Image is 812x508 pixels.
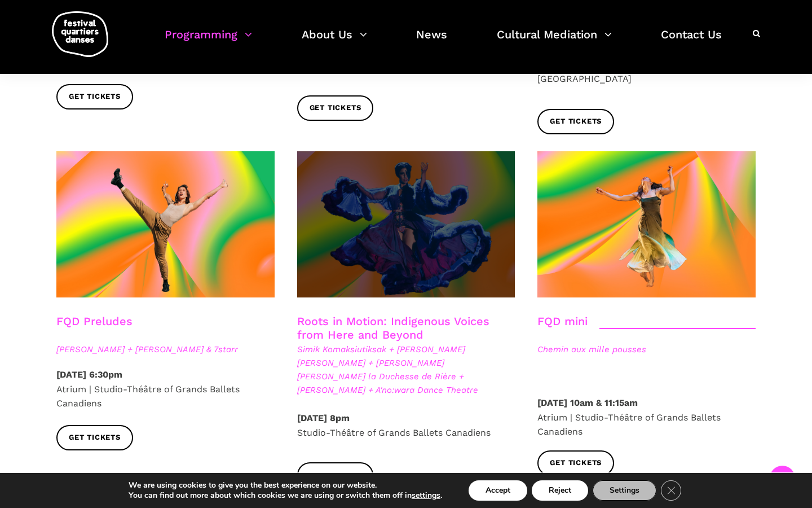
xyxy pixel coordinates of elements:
[297,314,489,341] a: Roots in Motion: Indigenous Voices from Here and Beyond
[537,343,756,356] span: Chemin aux mille pousses
[416,25,447,58] a: News
[297,411,515,440] p: Studio-Théâtre of Grands Ballets Canadiens
[497,25,612,58] a: Cultural Mediation
[537,314,588,328] a: FQD mini
[52,11,108,57] img: logo-fqd-med
[297,343,515,397] span: Simik Komaksiutiksak + [PERSON_NAME] [PERSON_NAME] + [PERSON_NAME] [PERSON_NAME] la Duchesse de R...
[537,450,614,476] a: Get tickets
[69,432,121,444] span: Get tickets
[56,343,275,356] span: [PERSON_NAME] + [PERSON_NAME] & 7starr
[56,84,133,110] a: Get tickets
[129,491,442,501] p: You can find out more about which cookies we are using or switch them off in .
[56,369,122,380] strong: [DATE] 6:30pm
[302,25,367,58] a: About Us
[165,25,252,58] a: Programming
[56,367,275,411] p: Atrium | Studio-Théâtre of Grands Ballets Canadiens
[537,397,638,408] strong: [DATE] 10am & 11:15am
[661,480,681,501] button: Close GDPR Cookie Banner
[297,462,374,488] a: Get tickets
[69,91,121,103] span: Get tickets
[661,25,722,58] a: Contact Us
[593,480,656,501] button: Settings
[537,396,756,439] p: Atrium | Studio-Théâtre of Grands Ballets Canadiens
[550,457,602,469] span: Get tickets
[56,425,133,450] a: Get tickets
[469,480,527,501] button: Accept
[550,116,602,128] span: Get tickets
[412,491,440,501] button: settings
[129,480,442,491] p: We are using cookies to give you the best experience on our website.
[537,109,614,134] a: Get tickets
[297,95,374,121] a: Get tickets
[310,470,361,481] span: Get tickets
[532,480,588,501] button: Reject
[310,102,361,114] span: Get tickets
[56,314,133,328] a: FQD Preludes
[297,413,350,423] strong: [DATE] 8pm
